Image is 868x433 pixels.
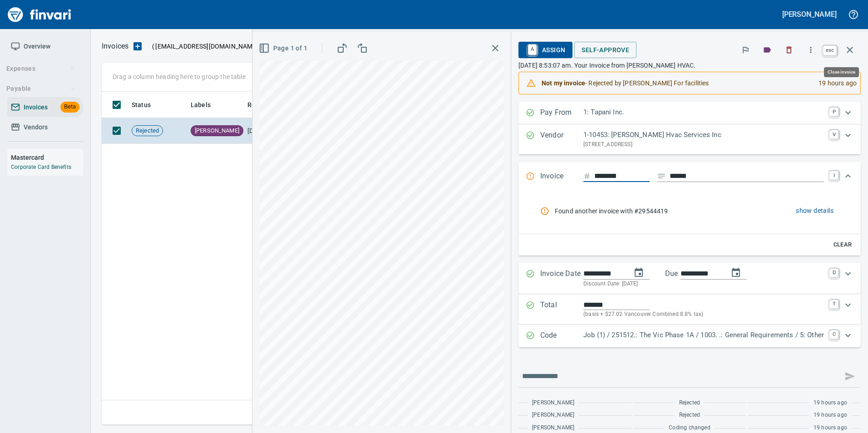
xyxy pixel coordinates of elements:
[829,171,838,180] a: I
[779,40,799,60] button: Discard
[191,127,243,135] span: [PERSON_NAME]
[540,330,583,342] p: Code
[3,60,79,77] button: Expenses
[113,72,246,81] p: Drag a column heading here to group the table
[518,102,861,124] div: Expand
[102,41,128,52] p: Invoices
[679,411,700,420] span: Rejected
[532,411,574,420] span: [PERSON_NAME]
[60,102,79,112] span: Beta
[665,268,708,279] p: Due
[526,42,565,58] span: Assign
[518,294,861,325] div: Expand
[102,41,128,52] nav: breadcrumb
[247,99,275,110] span: Received
[7,117,83,138] a: Vendors
[757,40,777,60] button: Labels
[814,411,847,420] span: 19 hours ago
[518,192,861,255] div: Expand
[540,171,583,182] p: Invoice
[782,10,837,19] h5: [PERSON_NAME]
[540,107,583,119] p: Pay From
[532,399,574,408] span: [PERSON_NAME]
[796,205,833,216] span: show details
[11,153,83,162] h6: Mastercard
[132,99,163,110] span: Status
[583,280,824,289] p: Discount Date: [DATE]
[191,99,222,110] span: Labels
[540,195,837,226] nav: rules from agents
[801,40,821,60] button: More
[191,99,211,110] span: Labels
[540,268,583,289] p: Invoice Date
[830,240,855,250] span: Clear
[542,79,585,87] strong: Not my invoice
[555,207,730,216] span: Found another invoice with #29544419
[518,42,572,58] button: AAssign
[7,36,83,57] a: Overview
[583,171,591,182] svg: Invoice number
[247,99,286,110] span: Received
[725,262,747,284] button: change due date
[132,99,151,110] span: Status
[518,61,861,70] p: [DATE] 8:53:07 am. Your Invoice from [PERSON_NAME] HVAC.
[5,4,74,25] img: Finvari
[24,102,48,113] span: Invoices
[528,44,537,54] a: A
[540,130,583,149] p: Vendor
[154,42,259,51] span: [EMAIL_ADDRESS][DOMAIN_NAME]
[540,300,583,319] p: Total
[3,80,79,97] button: Payable
[257,40,311,57] button: Page 1 of 1
[814,399,847,408] span: 19 hours ago
[518,325,861,347] div: Expand
[540,207,555,216] div: Rule failed
[6,83,75,94] span: Payable
[829,130,838,139] a: V
[780,7,839,21] button: [PERSON_NAME]
[574,42,636,59] button: Self-Approve
[542,75,811,91] div: - Rejected by [PERSON_NAME] For facilities
[679,399,700,408] span: Rejected
[261,43,307,54] span: Page 1 of 1
[583,330,824,340] p: Job (1) / 251512.: The Vic Phase 1A / 1003. .: General Requirements / 5: Other
[669,423,710,433] span: Coding changed
[829,268,838,277] a: D
[823,45,837,55] a: esc
[132,127,163,135] span: Rejected
[829,330,838,339] a: C
[583,140,824,149] p: [STREET_ADDRESS]
[792,202,837,219] button: show details
[6,63,75,74] span: Expenses
[582,44,629,56] span: Self-Approve
[839,365,861,387] span: This records your message into the invoice and notifies anyone mentioned
[147,42,261,51] p: ( )
[24,122,48,133] span: Vendors
[828,238,857,252] button: Clear
[518,124,861,154] div: Expand
[583,310,824,319] p: (basis + $27.02 Vancouver Combined 8.8% tax)
[628,262,650,284] button: change date
[657,172,666,181] svg: Invoice description
[829,107,838,116] a: P
[583,107,824,118] p: 1: Tapani Inc.
[244,118,294,144] td: [DATE]
[11,164,71,170] a: Corporate Card Benefits
[811,75,857,91] div: 19 hours ago
[814,423,847,433] span: 19 hours ago
[7,97,83,118] a: InvoicesBeta
[518,162,861,192] div: Expand
[583,130,824,140] p: 1-10453: [PERSON_NAME] Hvac Services Inc
[735,40,755,60] button: Flag
[532,423,574,433] span: [PERSON_NAME]
[518,263,861,294] div: Expand
[829,300,838,309] a: T
[24,41,50,52] span: Overview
